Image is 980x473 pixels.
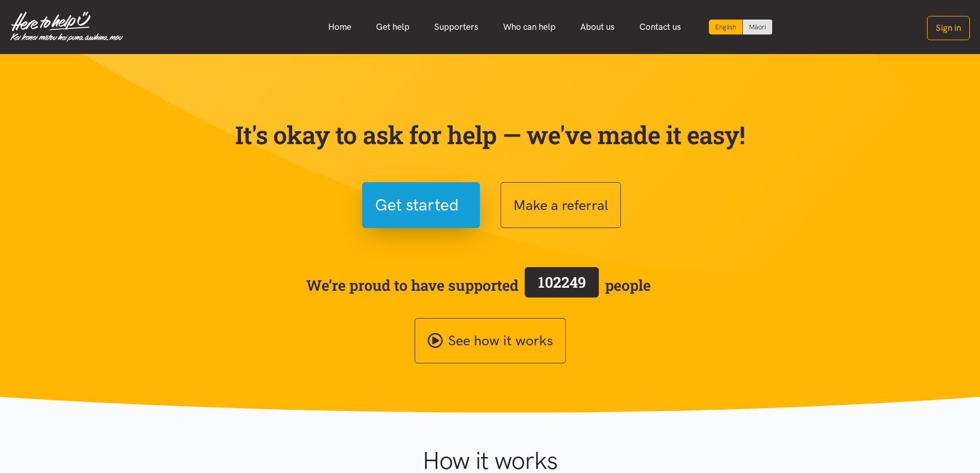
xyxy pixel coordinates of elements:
[568,16,627,38] a: About us
[501,182,621,228] button: Make a referral
[709,20,773,34] div: Language toggle
[422,16,491,38] a: Supporters
[519,265,605,305] a: 102249
[927,16,970,40] button: Sign in
[491,16,568,38] a: Who can help
[306,265,651,305] span: We’re proud to have supported people
[362,182,480,228] button: Get started
[375,192,459,218] span: Get started
[538,272,586,292] span: 102249
[233,120,747,150] p: It's okay to ask for help — we've made it easy!
[10,11,123,42] img: Home
[709,20,743,34] div: Current language
[364,16,422,38] a: Get help
[743,20,772,34] a: Switch to Te Reo Māori
[316,16,364,38] a: Home
[627,16,693,38] a: Contact us
[415,318,566,364] a: See how it works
